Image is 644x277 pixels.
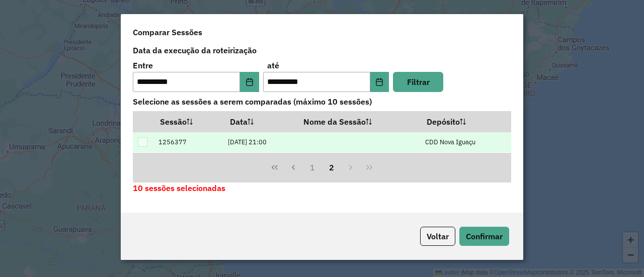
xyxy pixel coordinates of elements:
button: 2 [322,158,341,177]
button: Confirmar [459,227,509,246]
td: CDD Nova Iguaçu [420,132,511,153]
td: 1256377 [153,132,223,153]
button: Filtrar [393,72,443,92]
button: Choose Date [370,72,389,92]
label: 10 sessões selecionadas [133,182,225,194]
th: Data [223,111,297,132]
td: [DATE] 21:00 [223,132,297,153]
th: Nome da Sessão [297,111,420,132]
button: Previous Page [284,158,303,177]
button: 1 [303,158,322,177]
label: Selecione as sessões a serem comparadas (máximo 10 sessões) [127,92,517,111]
th: Sessão [153,111,223,132]
label: Data da execução da roteirização [127,41,517,60]
button: Choose Date [240,72,259,92]
label: até [267,59,279,71]
h4: Comparar Sessões [133,26,202,38]
label: Entre [133,59,153,71]
th: Depósito [420,111,511,132]
button: Voltar [420,227,455,246]
button: First Page [265,158,284,177]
